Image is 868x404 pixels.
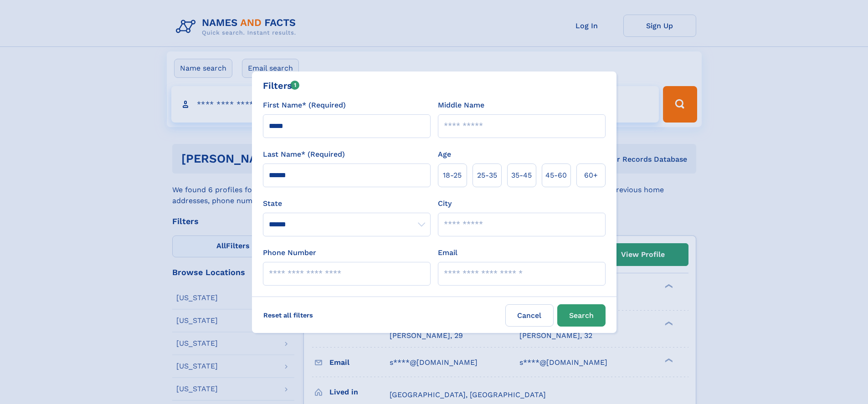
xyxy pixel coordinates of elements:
[443,170,462,181] span: 18‑25
[477,170,497,181] span: 25‑35
[505,304,554,327] label: Cancel
[438,198,452,209] label: City
[263,247,316,258] label: Phone Number
[257,304,319,326] label: Reset all filters
[438,100,484,111] label: Middle Name
[511,170,532,181] span: 35‑45
[545,170,567,181] span: 45‑60
[263,79,300,92] div: Filters
[438,247,457,258] label: Email
[584,170,598,181] span: 60+
[438,149,451,160] label: Age
[263,100,346,111] label: First Name* (Required)
[263,198,431,209] label: State
[557,304,606,327] button: Search
[263,149,345,160] label: Last Name* (Required)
